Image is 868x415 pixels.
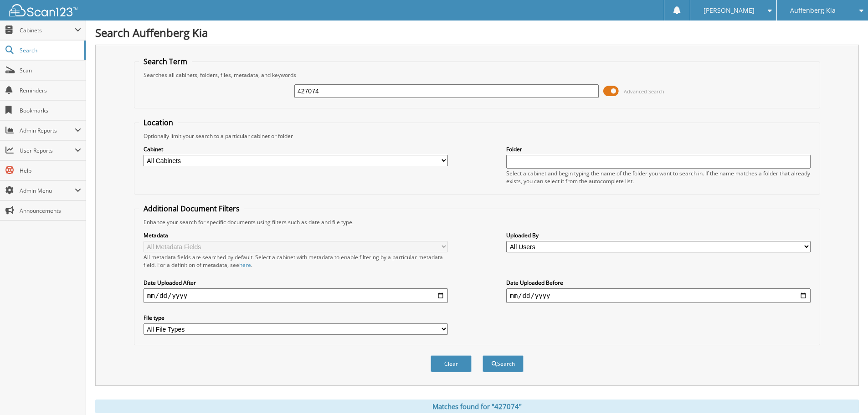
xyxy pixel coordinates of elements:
[144,288,448,303] input: start
[20,187,75,195] span: Admin Menu
[144,279,448,287] label: Date Uploaded After
[506,169,811,185] div: Select a cabinet and begin typing the name of the folder you want to search in. If the name match...
[20,87,81,94] span: Reminders
[139,71,815,79] div: Searches all cabinets, folders, files, metadata, and keywords
[20,207,81,215] span: Announcements
[144,145,448,153] label: Cabinet
[20,107,81,114] span: Bookmarks
[95,25,859,40] h1: Search Auffenberg Kia
[431,355,472,372] button: Clear
[20,127,75,134] span: Admin Reports
[139,118,178,128] legend: Location
[9,4,77,16] img: scan123-logo-white.svg
[144,231,448,239] label: Metadata
[624,88,664,95] span: Advanced Search
[506,145,811,153] label: Folder
[139,132,815,140] div: Optionally limit your search to a particular cabinet or folder
[790,8,836,13] span: Auffenberg Kia
[20,46,80,54] span: Search
[139,56,192,67] legend: Search Term
[506,279,811,287] label: Date Uploaded Before
[20,147,75,154] span: User Reports
[95,400,859,413] div: Matches found for "427074"
[144,253,448,269] div: All metadata fields are searched by default. Select a cabinet with metadata to enable filtering b...
[483,355,524,372] button: Search
[506,231,811,239] label: Uploaded By
[20,67,81,74] span: Scan
[139,204,244,214] legend: Additional Document Filters
[20,167,81,174] span: Help
[704,8,755,13] span: [PERSON_NAME]
[239,261,251,269] a: here
[20,26,75,34] span: Cabinets
[139,218,815,226] div: Enhance your search for specific documents using filters such as date and file type.
[506,288,811,303] input: end
[144,314,448,322] label: File type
